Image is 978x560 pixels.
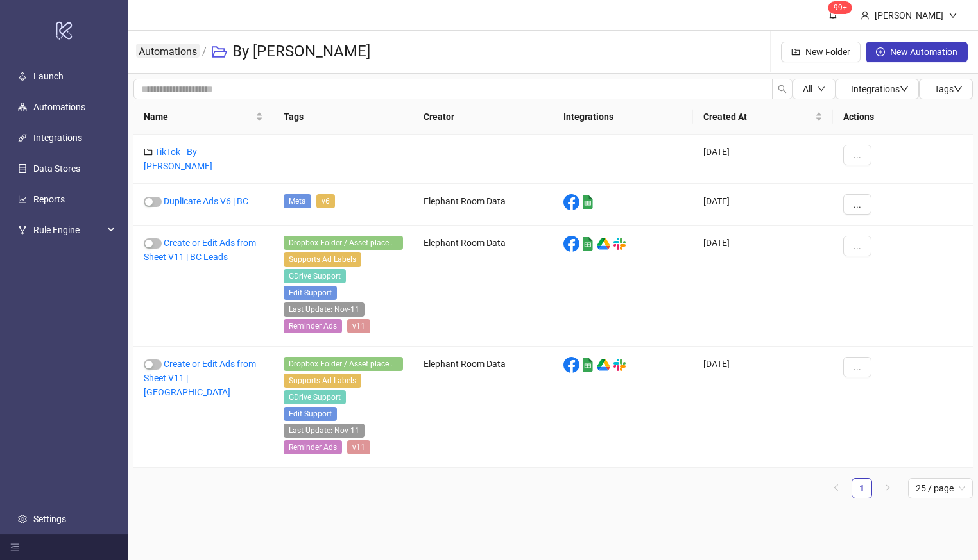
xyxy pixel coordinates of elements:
[876,47,885,56] span: plus-circle
[33,133,82,143] a: Integrations
[284,252,361,267] span: Supports Ad Labels
[828,1,852,14] sup: 1703
[884,484,891,491] span: right
[833,99,973,135] th: Actions
[832,484,840,491] span: left
[144,359,256,397] a: Create or Edit Ads from Sheet V11 | [GEOGRAPHIC_DATA]
[413,99,553,135] th: Creator
[693,347,833,468] div: [DATE]
[866,42,968,62] button: New Automation
[144,238,256,262] a: Create or Edit Ads from Sheet V11 | BC Leads
[18,226,27,235] span: fork
[347,319,370,333] span: v11
[284,357,403,371] span: Dropbox Folder / Asset placement detection
[703,110,812,124] span: Created At
[791,47,800,56] span: folder-add
[284,424,365,438] span: Last Update: Nov-11
[843,194,871,215] button: ...
[877,478,898,498] li: Next Page
[852,479,871,498] a: 1
[413,347,553,468] div: Elephant Room Data
[843,145,871,165] button: ...
[202,31,207,72] li: /
[284,407,337,421] span: Edit Support
[284,286,337,300] span: Edit Support
[33,194,65,204] a: Reports
[826,478,846,498] button: left
[843,236,871,256] button: ...
[916,479,965,498] span: 25 / page
[836,79,919,99] button: Integrationsdown
[900,85,909,94] span: down
[273,99,413,135] th: Tags
[854,241,861,251] span: ...
[284,194,311,208] span: Meta
[413,184,553,226] div: Elephant Room Data
[852,478,872,498] li: 1
[954,85,963,94] span: down
[347,440,370,454] span: v11
[33,71,64,81] a: Launch
[413,226,553,347] div: Elephant Room Data
[284,374,361,388] span: Supports Ad Labels
[854,362,861,372] span: ...
[33,163,80,174] a: Data Stores
[826,478,846,498] li: Previous Page
[284,390,346,404] span: GDrive Support
[284,440,342,454] span: Reminder Ads
[693,135,833,184] div: [DATE]
[851,84,909,94] span: Integrations
[136,44,200,58] a: Automations
[870,8,948,22] div: [PERSON_NAME]
[144,147,212,171] a: TikTok - By [PERSON_NAME]
[144,110,253,124] span: Name
[284,269,346,283] span: GDrive Support
[919,79,973,99] button: Tagsdown
[144,147,153,156] span: folder
[803,84,812,94] span: All
[948,11,957,20] span: down
[33,514,66,524] a: Settings
[805,47,850,57] span: New Folder
[877,478,898,498] button: right
[793,79,836,99] button: Alldown
[284,236,403,250] span: Dropbox Folder / Asset placement detection
[33,102,85,112] a: Automations
[778,85,787,94] span: search
[133,99,273,135] th: Name
[843,357,871,377] button: ...
[693,184,833,226] div: [DATE]
[934,84,963,94] span: Tags
[908,478,973,498] div: Page Size
[781,42,861,62] button: New Folder
[693,99,833,135] th: Created At
[861,11,870,20] span: user
[164,196,248,206] a: Duplicate Ads V6 | BC
[818,85,825,93] span: down
[232,42,370,62] h3: By [PERSON_NAME]
[854,150,861,160] span: ...
[890,47,957,57] span: New Automation
[10,543,19,552] span: menu-fold
[212,44,227,60] span: folder-open
[284,319,342,333] span: Reminder Ads
[284,302,365,317] span: Last Update: Nov-11
[828,10,837,19] span: bell
[316,194,335,208] span: v6
[33,217,104,243] span: Rule Engine
[553,99,693,135] th: Integrations
[854,199,861,210] span: ...
[693,226,833,347] div: [DATE]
